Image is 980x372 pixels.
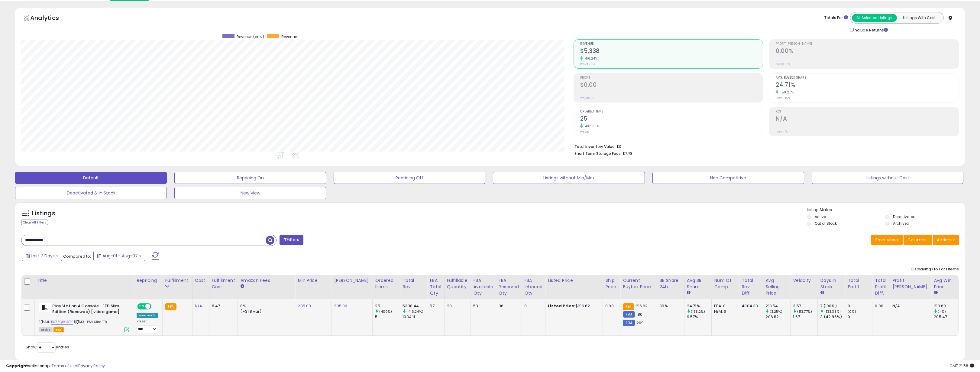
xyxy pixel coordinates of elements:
[904,235,932,245] button: Columns
[334,277,370,284] div: [PERSON_NAME]
[820,314,845,320] div: 3 (42.86%)
[824,309,841,314] small: (133.33%)
[848,314,872,320] div: 0
[39,327,53,332] span: All listings currently available for purchase on Amazon
[580,96,594,100] small: Prev: $0.00
[691,309,705,314] small: (158.2%)
[403,303,427,309] div: 5338.44
[580,110,763,113] span: Ordered Items
[714,277,736,290] div: Num of Comp.
[574,151,622,156] b: Short Term Storage Fees:
[776,130,788,134] small: Prev: N/A
[447,303,466,309] div: 20
[605,303,616,309] div: 0.00
[31,253,55,259] span: Last 7 Days
[298,303,311,309] a: 205.00
[687,277,709,290] div: Avg BB Share
[605,277,618,290] div: Ship Price
[934,277,956,290] div: Avg Win Price
[499,277,519,296] div: FBA Reserved Qty
[430,303,439,309] div: 57
[6,363,28,369] strong: Copyright
[137,319,158,333] div: Preset:
[580,81,763,90] h2: $0.00
[820,290,824,295] small: Days In Stock.
[815,221,837,226] label: Out of Stock
[776,42,959,46] span: Profit [PERSON_NAME]
[165,277,189,284] div: Fulfillment
[281,34,297,39] span: Revenue
[51,319,73,325] a: B07ZQ6C67P
[846,27,895,33] div: Include Returns
[893,221,909,226] label: Archived
[548,303,575,309] b: Listed Price:
[30,14,71,24] h5: Analytics
[636,312,642,317] span: 180
[583,124,599,129] small: 400.00%
[623,277,654,290] div: Current Buybox Price
[934,303,959,309] div: 213.69
[807,207,965,213] p: Listing States:
[848,309,856,314] small: (0%)
[852,14,897,22] button: All Selected Listings
[21,220,48,225] div: Clear All Filters
[26,344,69,350] span: Show: entries
[102,253,138,259] span: Aug-01 - Aug-07
[765,277,788,296] div: Avg Selling Price
[240,309,290,314] div: (+$1.8 var)
[195,303,202,309] a: N/A
[32,209,55,218] h5: Listings
[63,253,91,259] span: Compared to:
[39,303,129,331] div: ASIN:
[524,277,543,296] div: FBA inbound Qty
[636,303,648,309] span: 216.62
[793,277,815,284] div: Velocity
[174,172,326,184] button: Repricing On
[765,314,790,320] div: 206.82
[53,327,64,332] span: FBA
[237,34,264,39] span: Revenue (prev)
[150,304,160,309] span: OFF
[240,277,293,284] div: Amazon Fees
[240,303,290,309] div: 8%
[37,277,131,284] div: Title
[403,314,427,320] div: 1034.11
[770,309,783,314] small: (3.25%)
[765,303,790,309] div: 213.54
[623,303,634,310] small: FBA
[714,309,734,314] div: FBM: 6
[334,172,485,184] button: Repricing Off
[934,314,959,320] div: 205.47
[875,303,885,309] div: 0.00
[334,303,347,309] a: 235.00
[74,319,107,324] span: | SKU: PS4 Slim 1TB
[776,81,959,90] h2: 24.71%
[742,277,760,296] div: Total Rev. Diff.
[212,277,235,290] div: Fulfillment Cost
[137,277,160,284] div: Repricing
[907,237,927,243] span: Columns
[776,96,790,100] small: Prev: 9.57%
[623,320,635,326] small: FBM
[137,313,158,318] div: Amazon AI
[687,303,712,309] div: 24.71%
[793,314,817,320] div: 1.67
[574,142,954,150] li: $0
[473,303,491,309] div: 53
[776,47,959,56] h2: 0.00%
[298,277,329,284] div: Min Price
[848,303,872,309] div: 0
[812,172,963,184] button: Listings without Cost
[524,303,541,309] div: 0
[636,320,644,326] span: 209
[580,130,589,134] small: Prev: 5
[165,303,176,310] small: FBA
[240,284,244,289] small: Amazon Fees.
[776,115,959,123] h2: N/A
[875,277,887,296] div: Total Profit Diff.
[280,235,303,245] button: Filters
[687,314,712,320] div: 9.57%
[820,303,845,309] div: 7 (100%)
[793,303,817,309] div: 3.57
[934,290,937,295] small: Avg Win Price.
